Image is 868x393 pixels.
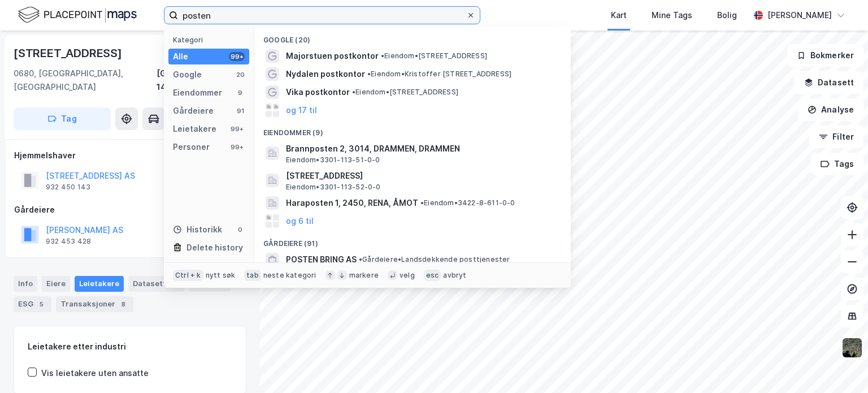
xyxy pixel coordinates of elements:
div: Eiendommer [173,86,222,100]
span: Majorstuen postkontor [286,49,379,63]
span: Eiendom • 3301-113-52-0-0 [286,183,381,192]
div: Transaksjoner [56,296,133,312]
div: Personer [173,140,210,154]
div: Leietakere etter industri [28,340,232,353]
div: 5 [36,299,47,310]
div: markere [349,271,379,280]
div: Mine Tags [652,8,692,22]
button: Filter [809,126,863,148]
span: Eiendom • 3301-113-51-0-0 [286,156,380,165]
div: Gårdeiere [173,104,214,118]
div: Kategori [173,36,249,44]
button: Tags [811,153,863,175]
button: Bokmerker [787,44,863,67]
div: [PERSON_NAME] [767,8,832,22]
div: Leietakere [173,122,216,136]
div: Google [173,68,202,81]
button: Tag [14,107,111,130]
span: Eiendom • Kristoffer [STREET_ADDRESS] [367,70,511,79]
div: 932 453 428 [46,237,91,246]
div: Eiere [42,276,70,292]
div: Kart [611,8,627,22]
div: 0 [236,225,245,234]
div: 9 [236,88,245,97]
button: Datasett [795,71,863,94]
div: Info [14,276,37,292]
div: Bolig [717,8,737,22]
div: avbryt [443,271,466,280]
img: logo.f888ab2527a4732fd821a326f86c7f29.svg [18,5,137,25]
span: Eiendom • [STREET_ADDRESS] [352,88,458,97]
button: Analyse [798,98,863,121]
div: [STREET_ADDRESS] [14,44,124,62]
div: nytt søk [206,271,236,280]
span: • [352,88,355,96]
div: Vis leietakere uten ansatte [41,366,149,380]
div: esc [424,270,441,281]
div: 99+ [229,142,245,152]
div: Google (20) [254,27,571,47]
span: Brannposten 2, 3014, DRAMMEN, DRAMMEN [286,142,557,156]
div: Eiendommer (9) [254,119,571,140]
span: Nydalen postkontor [286,67,365,81]
span: Vika postkontor [286,85,350,99]
div: 20 [236,70,245,79]
div: 932 450 143 [46,183,90,192]
div: Gårdeiere [14,203,246,217]
div: Datasett [128,276,184,292]
span: Eiendom • 3422-8-611-0-0 [420,198,515,208]
div: 99+ [229,124,245,133]
div: Alle [173,50,188,63]
span: • [359,255,362,264]
div: 99+ [229,52,245,61]
span: POSTEN BRING AS [286,253,357,266]
div: Ctrl + k [173,270,203,281]
div: 8 [118,299,129,310]
span: Gårdeiere • Landsdekkende posttjenester [359,255,510,264]
span: Eiendom • [STREET_ADDRESS] [381,51,487,61]
div: Historikk [173,223,222,236]
span: [STREET_ADDRESS] [286,169,557,183]
input: Søk på adresse, matrikkel, gårdeiere, leietakere eller personer [178,7,466,24]
div: Leietakere [75,276,124,292]
span: • [367,70,371,78]
img: 9k= [841,337,863,359]
iframe: Chat Widget [811,339,868,393]
div: 91 [236,106,245,115]
div: Kontrollprogram for chat [811,339,868,393]
span: • [420,198,424,207]
div: 0680, [GEOGRAPHIC_DATA], [GEOGRAPHIC_DATA] [14,67,157,94]
span: • [381,51,384,60]
div: velg [400,271,415,280]
span: Haraposten 1, 2450, RENA, ÅMOT [286,196,418,210]
div: Hjemmelshaver [14,149,246,162]
div: Delete history [186,241,243,254]
div: neste kategori [263,271,316,280]
button: og 6 til [286,214,314,228]
div: Gårdeiere (91) [254,230,571,251]
div: ESG [14,296,51,312]
div: [GEOGRAPHIC_DATA], 149/486 [157,67,246,94]
div: tab [244,270,261,281]
button: og 17 til [286,103,317,117]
